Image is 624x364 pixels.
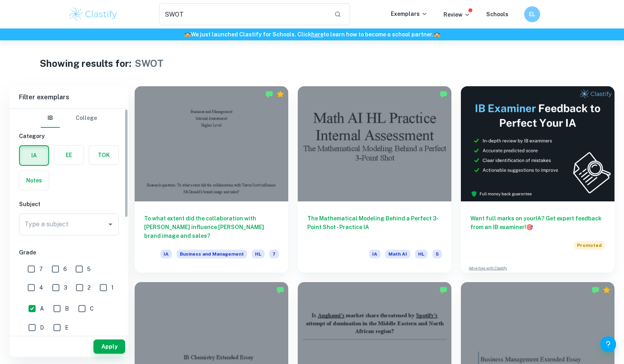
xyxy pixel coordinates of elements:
[87,265,91,273] span: 5
[603,286,611,294] div: Premium
[486,11,508,17] a: Schools
[41,109,60,128] button: IB
[39,265,43,273] span: 7
[526,224,533,230] span: 🎯
[105,219,116,230] button: Open
[19,132,119,140] h6: Category
[40,304,44,313] span: A
[439,286,447,294] img: Marked
[40,323,44,332] span: D
[41,109,97,128] div: Filter type choice
[415,250,428,258] span: HL
[64,283,67,292] span: 3
[89,146,118,165] button: TOK
[19,200,119,209] h6: Subject
[311,31,323,38] a: here
[19,171,49,190] button: Notes
[461,86,614,201] img: Thumbnail
[10,86,128,108] h6: Filter exemplars
[54,146,84,165] button: EE
[276,90,284,98] div: Premium
[20,146,48,165] button: IA
[265,90,273,98] img: Marked
[469,265,507,271] a: Advertise with Clastify
[135,56,164,70] h1: SWOT
[385,250,410,258] span: Math AI
[470,214,605,231] h6: Want full marks on your IA ? Get expert feedback from an IB examiner!
[160,250,172,258] span: IA
[252,250,264,258] span: HL
[184,31,191,38] span: 🏫
[65,323,68,332] span: E
[93,339,125,354] button: Apply
[592,286,599,294] img: Marked
[600,336,616,352] button: Help and Feedback
[528,10,537,19] h6: EL
[307,214,442,240] h6: The Mathematical Modeling Behind a Perfect 3-Point Shot - Practice IA
[369,250,380,258] span: IA
[574,241,605,250] span: Promoted
[461,86,614,273] a: Want full marks on yourIA? Get expert feedback from an IB examiner!PromotedAdvertise with Clastify
[524,6,540,22] button: EL
[159,3,328,25] input: Search for any exemplars...
[269,250,279,258] span: 7
[40,56,131,70] h1: Showing results for:
[88,283,91,292] span: 2
[432,250,442,258] span: 5
[276,286,284,294] img: Marked
[63,265,67,273] span: 6
[434,31,440,38] span: 🏫
[2,30,622,39] h6: We just launched Clastify for Schools. Click to learn how to become a school partner.
[144,214,279,240] h6: To what extent did the collaboration with [PERSON_NAME] influence [PERSON_NAME] brand image and s...
[39,283,43,292] span: 4
[298,86,451,273] a: The Mathematical Modeling Behind a Perfect 3-Point Shot - Practice IAIAMath AIHL5
[19,248,119,257] h6: Grade
[135,86,288,273] a: To what extent did the collaboration with [PERSON_NAME] influence [PERSON_NAME] brand image and s...
[76,109,97,128] button: College
[439,90,447,98] img: Marked
[65,304,69,313] span: B
[90,304,94,313] span: C
[443,10,470,19] p: Review
[68,6,118,22] img: Clastify logo
[177,250,247,258] span: Business and Management
[391,9,428,18] p: Exemplars
[111,283,114,292] span: 1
